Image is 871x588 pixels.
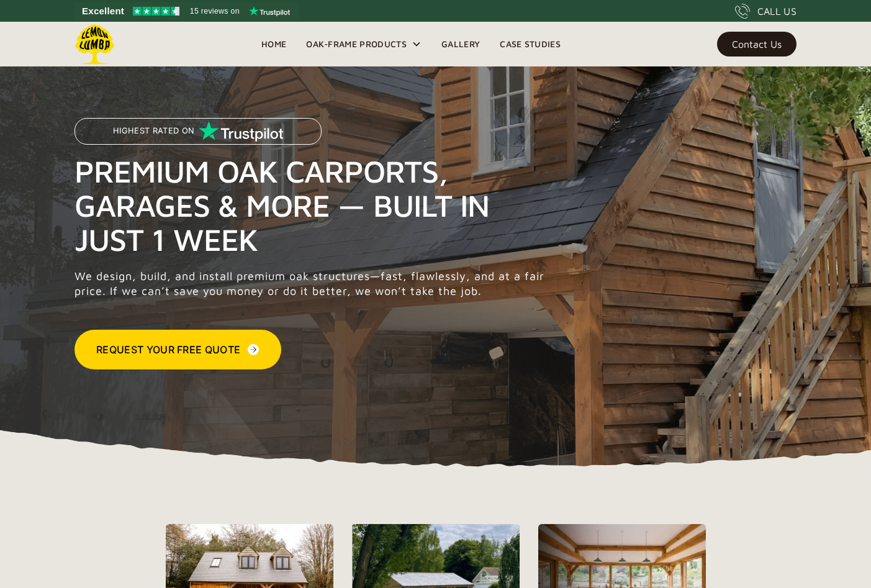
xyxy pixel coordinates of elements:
p: Highest Rated on [113,127,194,135]
img: Trustpilot logo [249,6,290,16]
a: Home [251,35,296,53]
span: 15 reviews on [190,4,240,19]
h1: Premium Oak Carports, Garages & More — Built in Just 1 Week [74,154,551,256]
a: Contact Us [717,32,797,57]
div: CALL US [757,4,797,19]
div: Contact Us [732,40,782,48]
a: CALL US [735,4,797,19]
a: Request Your Free Quote [74,330,281,369]
img: Trustpilot 4.5 stars [133,7,179,16]
a: See Lemon Lumba reviews on Trustpilot [74,2,299,20]
a: Highest Rated on [74,118,322,154]
div: Request Your Free Quote [96,342,240,357]
div: Oak-Frame Products [296,22,431,66]
div: Oak-Frame Products [306,37,407,52]
p: We design, build, and install premium oak structures—fast, flawlessly, and at a fair price. If we... [74,269,551,299]
span: Excellent [82,4,124,19]
a: Gallery [431,35,490,53]
a: Case Studies [490,35,571,53]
